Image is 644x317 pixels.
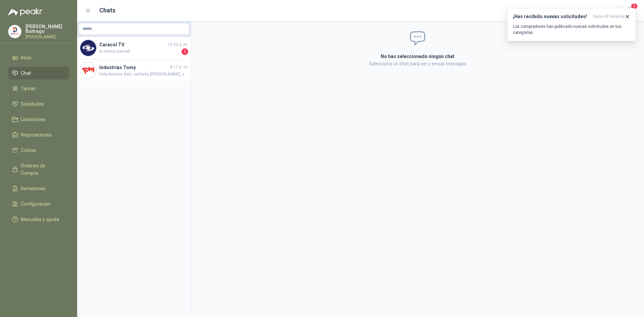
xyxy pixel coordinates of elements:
[168,42,188,48] span: 10:32 a. m.
[99,41,166,48] h4: Caracol TV
[99,48,180,55] span: si marca sacred
[8,67,69,80] a: Chat
[99,6,115,15] h1: Chats
[513,23,630,36] p: Los compradores han publicado nuevas solicitudes en tus categorías.
[8,8,42,16] img: Logo peakr
[99,71,188,77] span: Hola buenos dias, señorita [PERSON_NAME], saludos cordiales, señorita este item son las que no so...
[8,98,69,110] a: Solicitudes
[21,162,63,177] span: Órdenes de Compra
[8,182,69,195] a: Remisiones
[80,40,96,56] img: Company Logo
[301,53,535,60] h2: No has seleccionado ningún chat
[21,54,32,61] span: Inicio
[8,213,69,226] a: Manuales y ayuda
[21,85,36,92] span: Tareas
[99,64,169,71] h4: Industrias Tomy
[80,62,96,78] img: Company Logo
[301,60,535,67] p: Selecciona un chat para ver y enviar mensajes
[21,116,46,123] span: Licitaciones
[25,24,69,34] p: [PERSON_NAME] Buitrago
[8,128,69,141] a: Negociaciones
[624,5,636,17] button: 3
[77,59,191,82] a: Company LogoIndustrias Tomy8:17 a. m.Hola buenos dias, señorita [PERSON_NAME], saludos cordiales,...
[8,82,69,95] a: Tareas
[170,64,188,70] span: 8:17 a. m.
[21,100,44,108] span: Solicitudes
[593,14,625,19] span: hace 42 minutos
[8,51,69,64] a: Inicio
[21,185,46,192] span: Remisiones
[507,8,636,41] button: ¡Has recibido nuevas solicitudes!hace 42 minutos Los compradores han publicado nuevas solicitudes...
[8,144,69,157] a: Cotizar
[21,69,31,77] span: Chat
[181,48,188,55] span: 1
[8,25,21,38] img: Company Logo
[8,198,69,210] a: Configuración
[8,113,69,126] a: Licitaciones
[21,216,59,223] span: Manuales y ayuda
[25,35,69,39] p: [PERSON_NAME]
[21,200,50,208] span: Configuración
[77,37,191,59] a: Company LogoCaracol TV10:32 a. m.si marca sacred1
[21,147,36,154] span: Cotizar
[513,14,591,19] h3: ¡Has recibido nuevas solicitudes!
[21,131,52,139] span: Negociaciones
[8,159,69,179] a: Órdenes de Compra
[631,3,638,9] span: 3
